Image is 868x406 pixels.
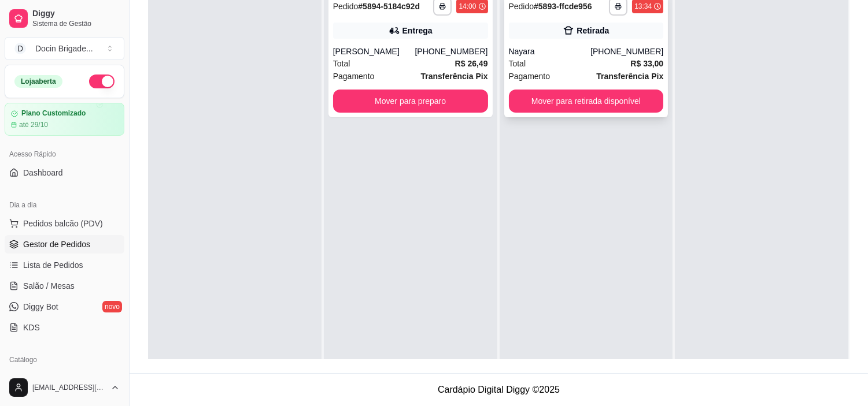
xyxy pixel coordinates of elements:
strong: # 5894-5184c92d [358,2,420,11]
span: [EMAIL_ADDRESS][DOMAIN_NAME] [32,383,106,392]
button: Alterar Status [89,75,114,88]
strong: R$ 33,00 [630,59,663,68]
span: Total [509,57,526,70]
span: Lista de Pedidos [23,259,83,271]
button: [EMAIL_ADDRESS][DOMAIN_NAME] [5,374,124,401]
span: KDS [23,322,40,333]
button: Mover para retirada disponível [509,90,664,113]
span: Gestor de Pedidos [23,239,90,250]
strong: # 5893-ffcde956 [534,2,592,11]
span: Pedido [509,2,534,11]
a: Gestor de Pedidos [5,235,124,254]
div: Loja aberta [14,75,62,88]
button: Mover para preparo [333,90,488,113]
div: [PHONE_NUMBER] [415,46,487,57]
a: KDS [5,318,124,337]
a: Plano Customizadoaté 29/10 [5,103,124,136]
span: Diggy [32,9,120,19]
button: Select a team [5,37,124,60]
div: Catálogo [5,351,124,369]
span: Dashboard [23,167,63,178]
a: Salão / Mesas [5,277,124,295]
span: Pedidos balcão (PDV) [23,218,103,229]
span: D [14,43,26,54]
a: DiggySistema de Gestão [5,5,124,32]
strong: Transferência Pix [421,72,488,81]
span: Pagamento [509,70,551,83]
div: Nayara [509,46,591,57]
strong: Transferência Pix [596,72,663,81]
div: Acesso Rápido [5,145,124,163]
a: Dashboard [5,163,124,182]
div: [PHONE_NUMBER] [590,46,663,57]
strong: R$ 26,49 [455,59,488,68]
div: Docin Brigade ... [35,43,93,54]
footer: Cardápio Digital Diggy © 2025 [130,373,868,406]
div: Dia a dia [5,196,124,214]
span: Diggy Bot [23,301,58,312]
span: Pedido [333,2,359,11]
div: Retirada [577,25,609,36]
span: Total [333,57,350,70]
div: 13:34 [634,2,652,11]
span: Pagamento [333,70,375,83]
a: Lista de Pedidos [5,256,124,274]
a: Diggy Botnovo [5,297,124,316]
div: 14:00 [459,2,476,11]
div: [PERSON_NAME] [333,46,415,57]
article: até 29/10 [19,120,48,129]
article: Plano Customizado [21,109,86,118]
span: Salão / Mesas [23,280,75,292]
div: Entrega [402,25,433,36]
span: Sistema de Gestão [32,19,120,28]
button: Pedidos balcão (PDV) [5,214,124,233]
